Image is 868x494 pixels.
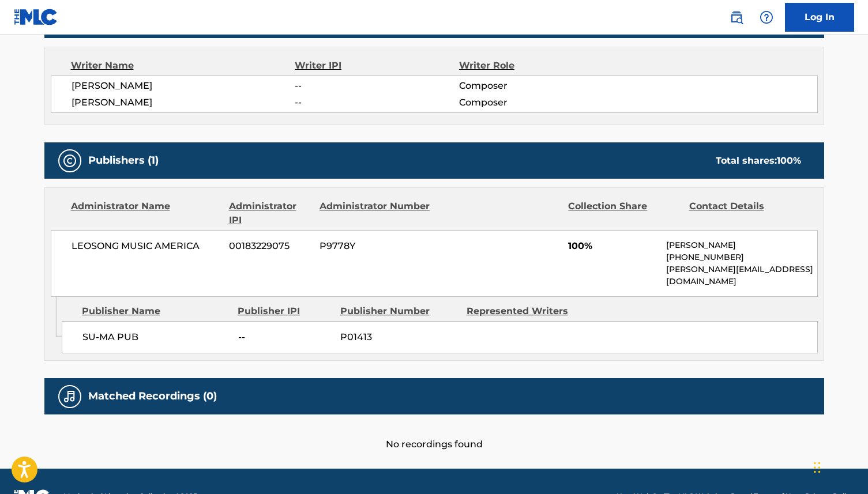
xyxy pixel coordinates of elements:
[716,154,801,168] div: Total shares:
[295,59,459,73] div: Writer IPI
[88,154,159,167] h5: Publishers (1)
[340,304,458,318] div: Publisher Number
[72,239,221,253] span: LEOSONG MUSIC AMERICA
[63,390,77,404] img: Matched Recordings
[760,10,773,24] img: help
[459,79,608,93] span: Composer
[689,199,801,227] div: Contact Details
[320,199,431,227] div: Administrator Number
[63,154,77,168] img: Publishers
[568,199,680,227] div: Collection Share
[340,330,458,344] span: P01413
[568,239,657,253] span: 100%
[725,6,748,29] a: Public Search
[71,199,220,227] div: Administrator Name
[730,10,743,24] img: search
[459,59,608,73] div: Writer Role
[229,239,311,253] span: 00183229075
[14,9,58,25] img: MLC Logo
[88,390,217,403] h5: Matched Recordings (0)
[44,414,824,451] div: No recordings found
[238,304,332,318] div: Publisher IPI
[666,239,817,251] p: [PERSON_NAME]
[238,330,332,344] span: --
[71,59,295,73] div: Writer Name
[666,251,817,263] p: [PHONE_NUMBER]
[777,155,801,166] span: 100 %
[814,450,821,485] div: Drag
[810,439,868,494] iframe: Chat Widget
[72,96,295,110] span: [PERSON_NAME]
[72,79,295,93] span: [PERSON_NAME]
[459,96,608,110] span: Composer
[467,304,584,318] div: Represented Writers
[755,6,778,29] div: Help
[82,304,229,318] div: Publisher Name
[295,79,459,93] span: --
[82,330,230,344] span: SU-MA PUB
[785,3,854,32] a: Log In
[295,96,459,110] span: --
[229,199,311,227] div: Administrator IPI
[666,263,817,288] p: [PERSON_NAME][EMAIL_ADDRESS][DOMAIN_NAME]
[320,239,431,253] span: P9778Y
